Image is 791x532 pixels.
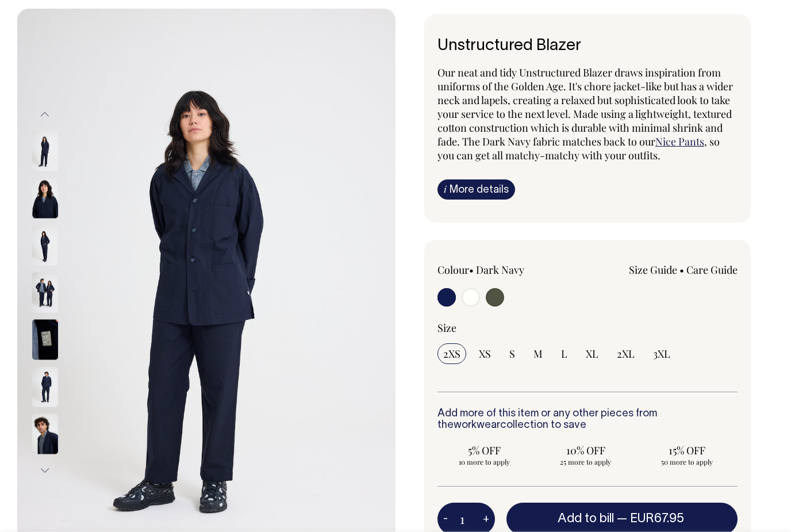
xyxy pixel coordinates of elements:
[32,131,58,171] img: dark-navy
[32,178,58,219] img: dark-navy
[558,513,614,525] span: Add to bill
[640,440,734,470] input: 15% OFF 50 more to apply
[528,343,548,364] input: M
[617,347,635,361] span: 2XL
[586,347,598,361] span: XL
[555,343,573,364] input: L
[443,443,526,457] span: 5% OFF
[561,347,567,361] span: L
[509,347,515,361] span: S
[32,367,58,407] img: dark-navy
[580,343,604,364] input: XL
[477,508,495,531] button: +
[444,183,447,195] span: i
[646,457,728,466] span: 50 more to apply
[443,457,526,466] span: 10 more to apply
[686,263,738,277] a: Care Guide
[544,443,627,457] span: 10% OFF
[629,263,677,277] a: Size Guide
[437,508,454,531] button: -
[437,408,738,431] h6: Add more of this item or any other pieces from the collection to save
[32,320,58,360] img: dark-navy
[539,440,633,470] input: 10% OFF 25 more to apply
[647,343,676,364] input: 3XL
[443,347,460,361] span: 2XS
[655,135,704,148] a: Nice Pants
[437,440,532,470] input: 5% OFF 10 more to apply
[437,263,558,277] div: Colour
[32,225,58,266] img: dark-navy
[653,347,670,361] span: 3XL
[611,343,640,364] input: 2XL
[437,135,720,162] span: , so you can get all matchy-matchy with your outfits.
[32,273,58,313] img: dark-navy
[479,347,491,361] span: XS
[437,179,515,200] a: iMore details
[476,263,524,277] label: Dark Navy
[679,263,684,277] span: •
[36,102,53,128] button: Previous
[473,343,497,364] input: XS
[437,321,738,335] div: Size
[437,37,738,55] h6: Unstructured Blazer
[544,457,627,466] span: 25 more to apply
[630,513,684,525] span: EUR67.95
[533,347,543,361] span: M
[437,343,466,364] input: 2XS
[454,420,500,430] a: workwear
[36,458,53,484] button: Next
[437,66,733,148] span: Our neat and tidy Unstructured Blazer draws inspiration from uniforms of the Golden Age. It's cho...
[617,513,687,525] span: —
[469,263,474,277] span: •
[32,414,58,454] img: dark-navy
[646,443,728,457] span: 15% OFF
[504,343,521,364] input: S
